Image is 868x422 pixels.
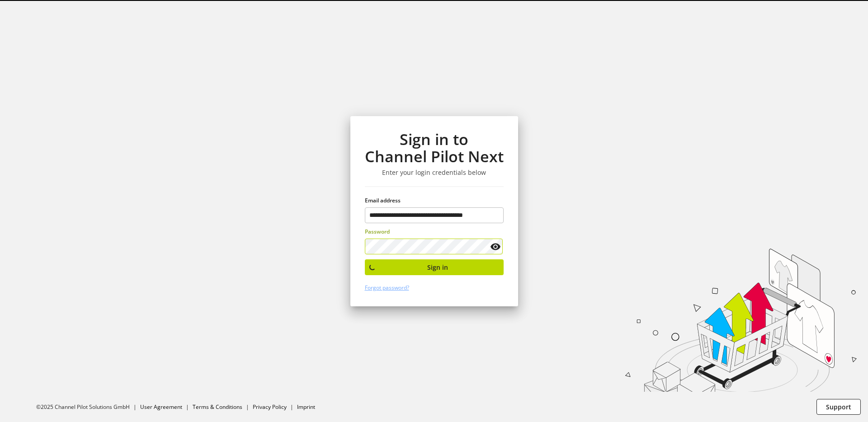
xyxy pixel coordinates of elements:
[365,197,401,204] span: Email address
[365,284,409,291] a: Forgot password?
[36,403,140,411] li: ©2025 Channel Pilot Solutions GmbH
[140,403,182,411] a: User Agreement
[816,399,861,415] button: Support
[365,169,504,177] h3: Enter your login credentials below
[826,402,851,412] span: Support
[253,403,287,411] a: Privacy Policy
[193,403,242,411] a: Terms & Conditions
[365,228,390,235] span: Password
[365,131,504,165] h1: Sign in to Channel Pilot Next
[297,403,315,411] a: Imprint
